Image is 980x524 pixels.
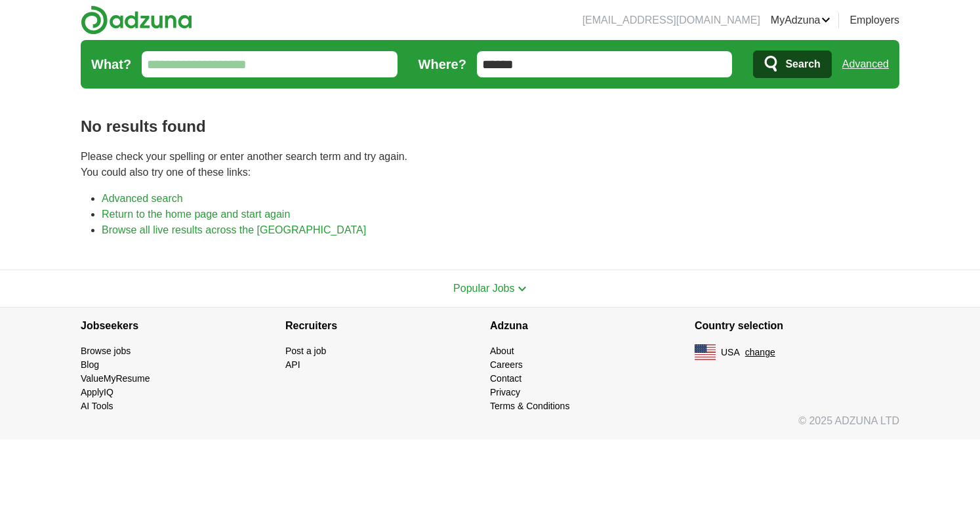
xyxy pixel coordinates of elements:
[102,209,290,220] a: Return to the home page and start again
[721,346,740,359] span: USA
[490,373,521,384] a: Contact
[695,308,899,344] h4: Country selection
[81,346,131,356] a: Browse jobs
[518,286,527,292] img: toggle icon
[285,359,300,370] a: API
[81,5,192,35] img: Adzuna logo
[842,51,889,77] a: Advanced
[582,12,760,28] li: [EMAIL_ADDRESS][DOMAIN_NAME]
[490,346,514,356] a: About
[81,387,113,397] a: ApplyIQ
[453,283,514,294] span: Popular Jobs
[745,346,775,359] button: change
[490,359,523,370] a: Careers
[102,193,183,204] a: Advanced search
[81,373,150,384] a: ValueMyResume
[771,12,831,28] a: MyAdzuna
[785,51,820,77] span: Search
[81,401,113,411] a: AI Tools
[753,50,831,78] button: Search
[849,12,899,28] a: Employers
[695,344,716,360] img: US flag
[419,54,466,74] label: Where?
[490,387,520,397] a: Privacy
[81,115,899,138] h1: No results found
[102,224,366,235] a: Browse all live results across the [GEOGRAPHIC_DATA]
[91,54,131,74] label: What?
[490,401,569,411] a: Terms & Conditions
[285,346,326,356] a: Post a job
[70,413,910,439] div: © 2025 ADZUNA LTD
[81,359,99,370] a: Blog
[81,149,899,180] p: Please check your spelling or enter another search term and try again. You could also try one of ...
